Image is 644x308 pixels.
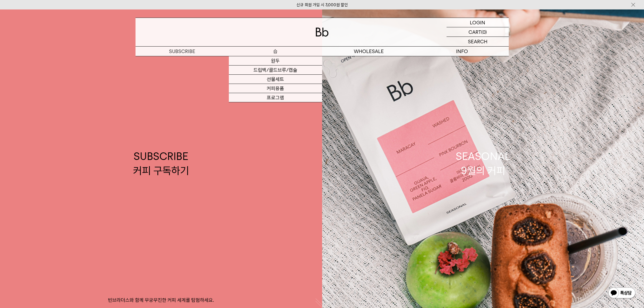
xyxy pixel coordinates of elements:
[229,47,322,56] a: 숍
[229,75,322,84] a: 선물세트
[229,93,322,102] a: 프로그램
[136,47,229,56] a: SUBSCRIBE
[296,2,348,7] a: 신규 회원 가입 시 3,000원 할인
[415,47,509,56] p: INFO
[468,37,487,46] p: SEARCH
[229,84,322,93] a: 커피용품
[470,18,485,27] p: LOGIN
[322,47,415,56] p: WHOLESALE
[447,27,509,37] a: CART (0)
[456,149,510,178] div: SEASONAL 9월의 커피
[447,18,509,27] a: LOGIN
[133,149,189,178] div: SUBSCRIBE 커피 구독하기
[229,65,322,75] a: 드립백/콜드브루/캡슐
[608,287,636,300] img: 카카오톡 채널 1:1 채팅 버튼
[229,56,322,65] a: 원두
[481,27,487,37] p: (0)
[468,27,481,37] p: CART
[316,28,329,37] img: 로고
